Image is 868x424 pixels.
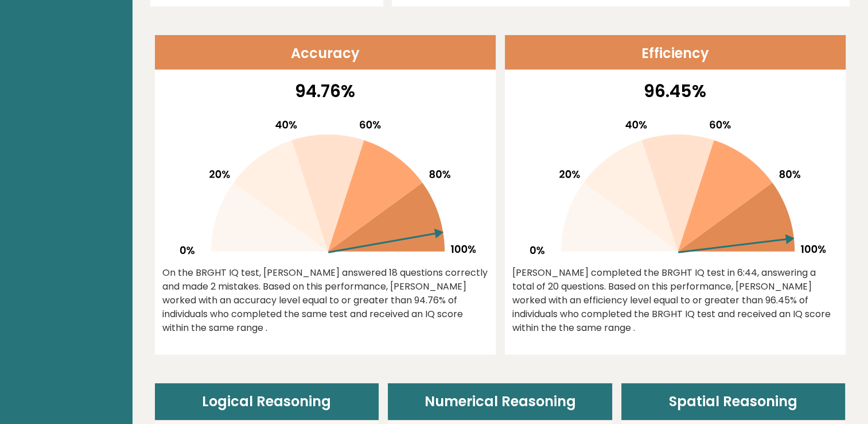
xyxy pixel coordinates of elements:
div: On the BRGHT IQ test, [PERSON_NAME] answered 18 questions correctly and made 2 mistakes. Based on... [162,266,488,335]
p: 96.45% [512,78,838,104]
header: Numerical Reasoning [388,383,612,420]
div: [PERSON_NAME] completed the BRGHT IQ test in 6:44, answering a total of 20 questions. Based on th... [512,266,838,335]
header: Logical Reasoning [155,383,379,420]
header: Efficiency [505,35,846,70]
p: 94.76% [162,78,488,104]
header: Spatial Reasoning [621,383,846,420]
header: Accuracy [155,35,496,70]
